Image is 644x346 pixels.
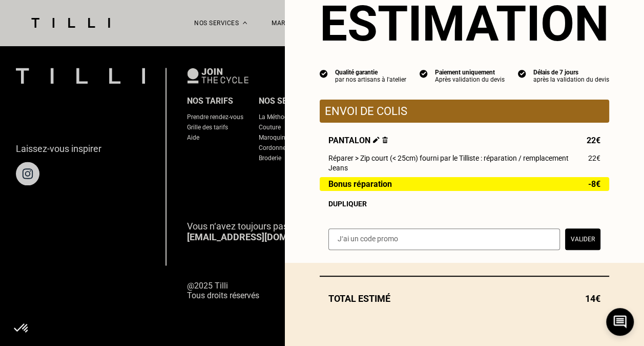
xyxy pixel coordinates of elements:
span: Bonus réparation [328,180,392,188]
div: par nos artisans à l'atelier [335,76,406,83]
span: Pantalon [328,136,388,145]
div: Qualité garantie [335,69,406,76]
span: Jeans [328,164,348,172]
img: Éditer [373,137,380,143]
div: Délais de 7 jours [533,69,609,76]
img: icon list info [320,69,328,78]
div: après la validation du devis [533,76,609,83]
img: icon list info [518,69,526,78]
div: Après validation du devis [435,76,505,83]
span: Réparer > Zip court (< 25cm) fourni par le Tilliste : réparation / remplacement [328,154,569,162]
div: Paiement uniquement [435,69,505,76]
div: Dupliquer [328,200,600,208]
span: 22€ [587,136,600,145]
p: Envoi de colis [325,105,604,118]
div: Total estimé [320,293,609,304]
img: Supprimer [382,137,388,143]
img: icon list info [420,69,428,78]
input: J‘ai un code promo [328,228,560,250]
span: 22€ [588,154,600,162]
button: Valider [565,228,600,250]
span: -8€ [588,180,600,188]
span: 14€ [585,293,600,304]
